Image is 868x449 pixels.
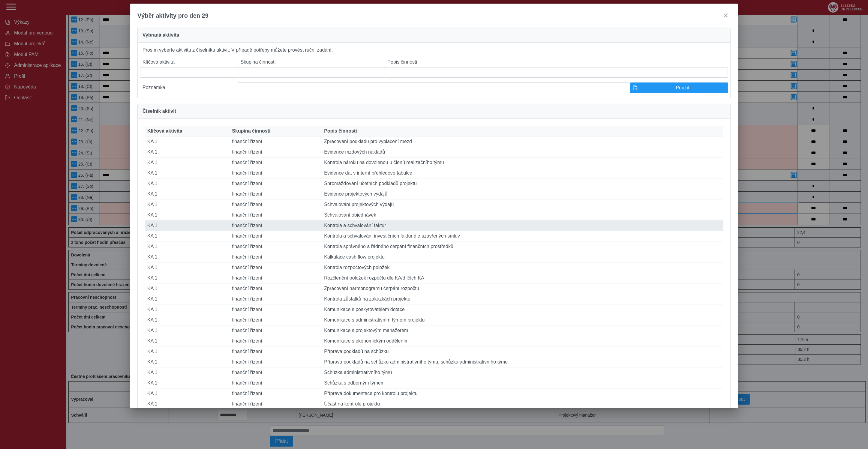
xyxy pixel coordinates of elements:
td: Příprava podkladů na schůzku administrativního týmu, schůzka administrativního týmu [322,357,723,367]
td: finanční řízení [230,147,322,157]
td: Evidence projektových výdajů [322,189,723,199]
td: finanční řízení [230,315,322,325]
td: KA 1 [145,283,230,294]
td: KA 1 [145,325,230,336]
td: finanční řízení [230,231,322,241]
td: Komunikace s poskytovatelem dotace [322,304,723,315]
td: Schůzka administrativního týmu [322,367,723,378]
td: Zpracování podkladu pro vyplacení mezd [322,136,723,147]
td: Kontrola rozpočtových položek [322,262,723,273]
td: Zpracování harmonogramu čerpání rozpočtu [322,283,723,294]
td: KA 1 [145,178,230,189]
td: finanční řízení [230,136,322,147]
td: finanční řízení [230,210,322,220]
td: finanční řízení [230,304,322,315]
td: KA 1 [145,252,230,262]
td: finanční řízení [230,168,322,178]
td: KA 1 [145,378,230,388]
label: Klíčová aktivita [140,57,238,67]
td: finanční řízení [230,262,322,273]
td: finanční řízení [230,294,322,304]
td: Evidence mzdových nákladů [322,147,723,157]
td: KA 1 [145,336,230,346]
td: Komunikace s administrativním týmem projektu [322,315,723,325]
td: Účast na kontrole projektu [322,399,723,409]
td: finanční řízení [230,273,322,283]
td: Schvalování projektových výdajů [322,199,723,210]
td: finanční řízení [230,388,322,399]
td: finanční řízení [230,220,322,231]
td: KA 1 [145,315,230,325]
td: KA 1 [145,136,230,147]
span: Vybraná aktivita [143,33,179,37]
td: finanční řízení [230,367,322,378]
button: close [721,11,731,20]
td: finanční řízení [230,241,322,252]
span: Výběr aktivity pro den 29 [137,12,209,19]
td: finanční řízení [230,357,322,367]
td: finanční řízení [230,399,322,409]
td: Kontrola správného a řádného čerpání finančních prostředků [322,241,723,252]
td: KA 1 [145,367,230,378]
td: KA 1 [145,199,230,210]
span: Číselník aktivit [143,109,176,114]
td: Příprava dokumentace pro kontrolu projektu [322,388,723,399]
td: Kontrola a schvalování faktur [322,220,723,231]
td: finanční řízení [230,178,322,189]
div: Prosím vyberte aktivitu z číselníku aktivit. V případě potřeby můžete provést ruční zadání. [137,43,731,98]
td: Rozčlenění položek rozpočtu dle KA/dílčích KA [322,273,723,283]
td: KA 1 [145,168,230,178]
td: KA 1 [145,273,230,283]
td: KA 1 [145,210,230,220]
td: finanční řízení [230,378,322,388]
td: finanční řízení [230,325,322,336]
td: Příprava podkladů na schůzku [322,346,723,357]
td: Kontrola nároku na dovolenou u členů realizačního týmu [322,157,723,168]
td: Komunikace s ekonomickým oddělením [322,336,723,346]
span: Klíčová aktivita [147,128,182,134]
td: finanční řízení [230,157,322,168]
td: Evidence dat v interní přehledové tabulce [322,168,723,178]
td: KA 1 [145,189,230,199]
td: Komunikace s projektovým manažerem [322,325,723,336]
button: Použít [630,82,728,93]
td: KA 1 [145,294,230,304]
span: Skupina činností [232,128,270,134]
label: Poznámka [140,82,238,93]
td: Schůzka s odborným týmem [322,378,723,388]
td: finanční řízení [230,189,322,199]
span: Použít [640,85,725,91]
td: KA 1 [145,388,230,399]
label: Popis činnosti [385,57,728,67]
td: KA 1 [145,157,230,168]
td: Kalkulace cash flow projektu [322,252,723,262]
td: Kontrola a schvalování investičních faktur dle uzavřených smluv [322,231,723,241]
td: KA 1 [145,304,230,315]
span: Popis činnosti [324,128,357,134]
td: Schvalování objednávek [322,210,723,220]
td: KA 1 [145,147,230,157]
td: KA 1 [145,346,230,357]
td: finanční řízení [230,336,322,346]
td: Kontrola zůstatků na zakázkách projektu [322,294,723,304]
td: finanční řízení [230,346,322,357]
td: finanční řízení [230,199,322,210]
label: Skupina činností [238,57,385,67]
td: finanční řízení [230,252,322,262]
td: Shromažďování účetních podkladů projektu [322,178,723,189]
td: KA 1 [145,262,230,273]
td: KA 1 [145,241,230,252]
td: KA 1 [145,399,230,409]
td: KA 1 [145,357,230,367]
td: KA 1 [145,231,230,241]
td: finanční řízení [230,283,322,294]
td: KA 1 [145,220,230,231]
